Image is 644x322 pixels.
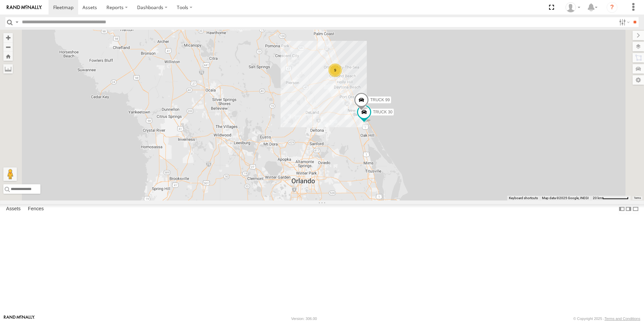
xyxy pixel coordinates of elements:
[14,17,20,27] label: Search Query
[593,196,602,200] span: 20 km
[509,196,538,200] button: Keyboard shortcuts
[291,317,317,321] div: Version: 306.00
[4,315,35,322] a: Visit our Website
[328,63,342,77] div: 9
[3,64,13,74] label: Measure
[3,52,13,61] button: Zoom Home
[605,317,640,321] a: Terms and Conditions
[591,196,631,200] button: Map Scale: 20 km per 74 pixels
[563,2,583,12] div: Thomas Crowe
[618,204,625,214] label: Dock Summary Table to the Left
[3,167,17,181] button: Drag Pegman onto the map to open Street View
[3,33,13,42] button: Zoom in
[573,317,640,321] div: © Copyright 2025 -
[542,196,589,200] span: Map data ©2025 Google, INEGI
[7,5,42,10] img: rand-logo.svg
[634,197,641,199] a: Terms (opens in new tab)
[633,75,644,85] label: Map Settings
[616,17,631,27] label: Search Filter Options
[632,204,639,214] label: Hide Summary Table
[373,110,392,114] span: TRUCK 30
[607,2,617,13] i: ?
[3,42,13,52] button: Zoom out
[3,204,24,214] label: Assets
[625,204,632,214] label: Dock Summary Table to the Right
[370,98,390,102] span: TRUCK 99
[25,204,47,214] label: Fences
